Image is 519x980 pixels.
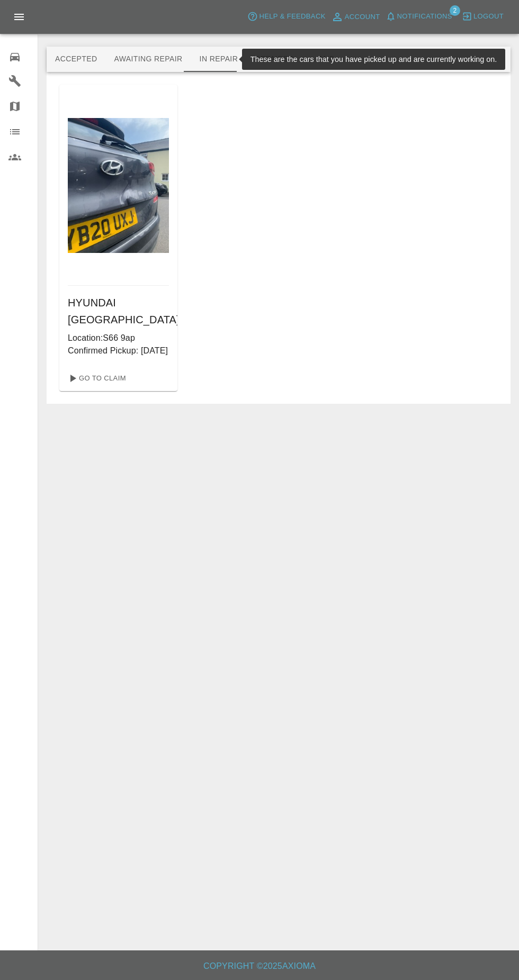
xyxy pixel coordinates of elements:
[302,47,350,72] button: Paid
[383,8,455,25] button: Notifications
[68,344,169,357] p: Confirmed Pickup: [DATE]
[105,47,191,72] button: Awaiting Repair
[259,11,325,23] span: Help & Feedback
[473,11,504,23] span: Logout
[68,294,169,328] h6: HYUNDAI [GEOGRAPHIC_DATA] : YB20UXJ
[6,4,32,30] button: Open drawer
[245,8,328,25] button: Help & Feedback
[246,47,302,72] button: Repaired
[397,11,452,23] span: Notifications
[64,370,129,387] a: Go To Claim
[328,8,383,25] a: Account
[459,8,506,25] button: Logout
[345,11,380,23] span: Account
[8,959,511,974] h6: Copyright © 2025 Axioma
[450,5,460,16] span: 2
[47,47,105,72] button: Accepted
[68,332,169,344] p: Location: S66 9ap
[191,47,247,72] button: In Repair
